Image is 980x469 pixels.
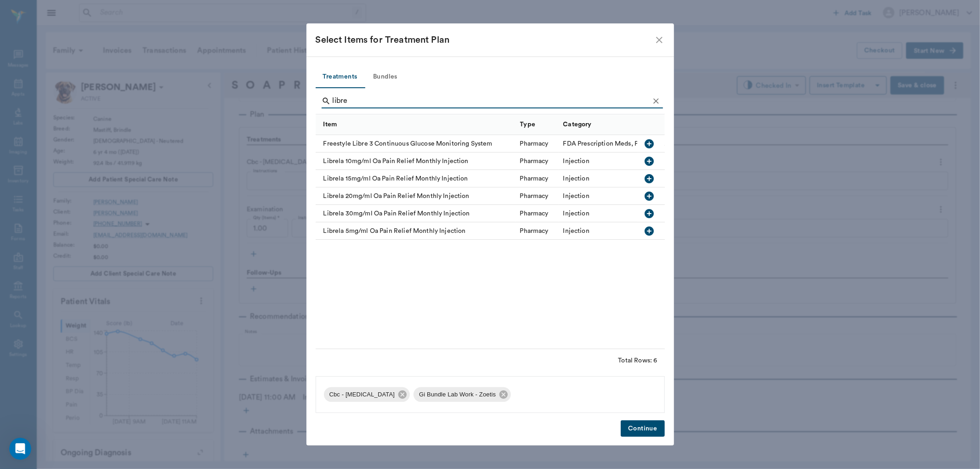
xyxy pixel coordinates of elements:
[324,390,401,399] span: Cbc - [MEDICAL_DATA]
[316,114,515,135] div: Item
[323,112,337,137] div: Item
[414,390,501,399] span: Gi Bundle Lab Work - Zoetis
[520,226,549,236] div: Pharmacy
[563,139,696,148] div: FDA Prescription Meds, Pill, Cap, Liquid, Etc.
[316,170,515,187] div: Librela 15mg/ml Oa Pain Relief Monthly Injection
[316,135,515,153] div: Freestyle Libre 3 Continuous Glucose Monitoring System
[520,192,549,201] div: Pharmacy
[520,112,536,137] div: Type
[520,139,549,148] div: Pharmacy
[324,387,410,402] div: Cbc - [MEDICAL_DATA]
[649,94,663,108] button: Clear
[520,157,549,166] div: Pharmacy
[618,356,657,365] div: Total Rows: 6
[563,209,589,218] div: Injection
[654,34,665,45] button: close
[316,205,515,222] div: Librela 30mg/ml Oa Pain Relief Monthly Injection
[322,94,663,110] div: Search
[316,33,654,47] div: Select Items for Treatment Plan
[365,66,406,88] button: Bundles
[316,222,515,240] div: Librela 5mg/ml Oa Pain Relief Monthly Injection
[414,387,511,402] div: Gi Bundle Lab Work - Zoetis
[515,114,559,135] div: Type
[333,94,649,108] input: Find a treatment
[520,209,549,218] div: Pharmacy
[563,192,589,201] div: Injection
[520,174,549,183] div: Pharmacy
[9,438,31,460] iframe: Intercom live chat
[559,114,731,135] div: Category
[316,187,515,205] div: Librela 20mg/ml Oa Pain Relief Monthly Injection
[563,112,592,137] div: Category
[316,153,515,170] div: Librela 10mg/ml Oa Pain Relief Monthly Injection
[563,157,589,166] div: Injection
[563,226,589,236] div: Injection
[621,420,664,437] button: Continue
[316,66,365,88] button: Treatments
[563,174,589,183] div: Injection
